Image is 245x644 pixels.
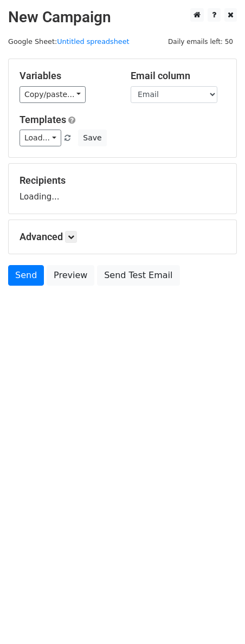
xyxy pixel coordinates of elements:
a: Daily emails left: 50 [164,37,237,46]
span: Daily emails left: 50 [164,36,237,48]
a: Preview [47,265,94,286]
h5: Email column [131,70,225,82]
h5: Advanced [20,231,225,243]
h2: New Campaign [8,8,237,27]
a: Send Test Email [97,265,179,286]
h5: Recipients [20,175,225,186]
h5: Variables [20,70,114,82]
a: Load... [20,130,61,146]
button: Save [78,130,106,146]
a: Copy/paste... [20,86,86,103]
div: Loading... [20,175,225,203]
a: Untitled spreadsheet [57,37,129,46]
a: Templates [20,114,66,125]
small: Google Sheet: [8,37,130,46]
a: Send [8,265,44,286]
